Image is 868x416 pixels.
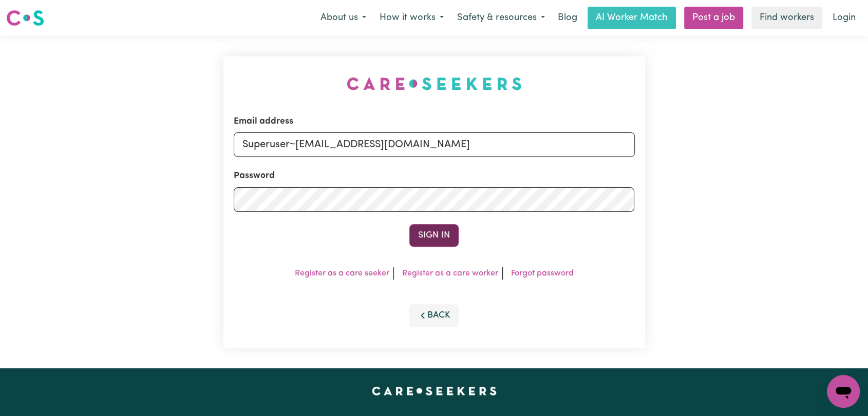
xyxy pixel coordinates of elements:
label: Email address [234,115,293,128]
button: Back [409,304,459,327]
label: Password [234,169,275,183]
a: Forgot password [511,269,574,278]
button: How it works [373,7,450,29]
a: Careseekers home page [372,387,497,395]
a: Careseekers logo [6,6,44,30]
input: Email address [234,132,635,157]
img: Careseekers logo [6,9,44,27]
a: Register as a care seeker [295,269,389,278]
button: Safety & resources [450,7,552,29]
a: Register as a care worker [402,269,498,278]
a: Find workers [751,7,822,29]
a: AI Worker Match [588,7,676,29]
a: Post a job [684,7,743,29]
iframe: Button to launch messaging window [827,375,860,408]
a: Blog [552,7,583,29]
a: Login [826,7,862,29]
button: About us [314,7,373,29]
button: Sign In [409,224,459,247]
